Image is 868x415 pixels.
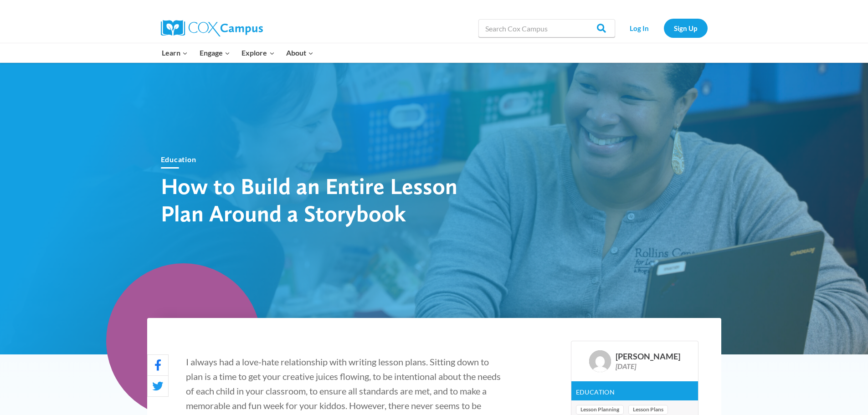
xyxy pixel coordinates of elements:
[616,362,680,370] div: [DATE]
[576,405,624,415] a: Lesson Planning
[241,47,274,59] span: Explore
[620,19,708,37] nav: Secondary Navigation
[616,352,680,362] div: [PERSON_NAME]
[628,405,668,415] a: Lesson Plans
[161,155,196,164] a: Education
[478,19,615,37] input: Search Cox Campus
[161,172,480,227] h1: How to Build an Entire Lesson Plan Around a Storybook
[161,20,263,36] img: Cox Campus
[664,19,708,37] a: Sign Up
[162,47,188,59] span: Learn
[200,47,230,59] span: Engage
[576,388,615,396] a: Education
[156,43,319,62] nav: Primary Navigation
[620,19,659,37] a: Log In
[286,47,313,59] span: About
